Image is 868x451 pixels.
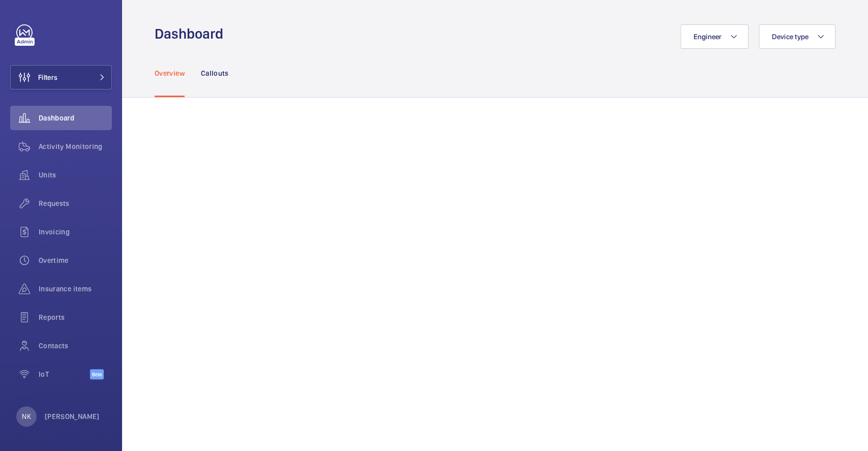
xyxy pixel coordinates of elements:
[10,65,112,89] button: Filters
[39,141,112,152] span: Activity Monitoring
[90,369,104,379] span: Beta
[155,24,229,43] h1: Dashboard
[39,369,90,379] span: IoT
[39,284,112,294] span: Insurance items
[39,113,112,123] span: Dashboard
[759,24,835,49] button: Device type
[201,68,229,78] p: Callouts
[680,24,749,49] button: Engineer
[39,312,112,322] span: Reports
[693,33,722,41] span: Engineer
[39,255,112,265] span: Overtime
[39,341,112,351] span: Contacts
[22,411,31,422] p: NK
[38,72,57,82] span: Filters
[155,68,185,78] p: Overview
[39,198,112,208] span: Requests
[39,170,112,180] span: Units
[45,411,100,422] p: [PERSON_NAME]
[39,227,112,237] span: Invoicing
[771,33,809,41] span: Device type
